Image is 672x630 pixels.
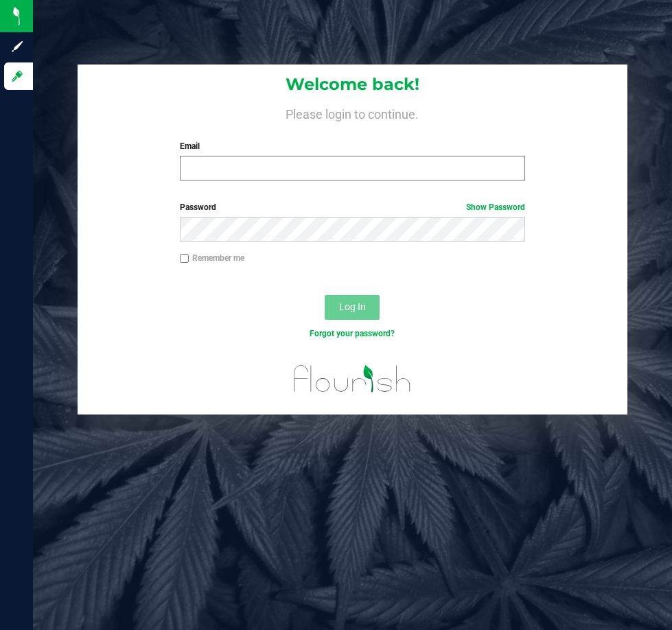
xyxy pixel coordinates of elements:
img: flourish_logo.svg [283,354,421,404]
a: Forgot your password? [310,329,395,338]
label: Email [180,140,526,152]
span: Password [180,202,216,212]
button: Log In [325,295,380,320]
h1: Welcome back! [78,75,627,93]
label: Remember me [180,252,244,264]
span: Log In [339,301,366,312]
a: Show Password [466,202,525,212]
inline-svg: Sign up [10,40,24,54]
input: Remember me [180,254,189,264]
inline-svg: Log in [10,69,24,83]
h4: Please login to continue. [78,104,627,121]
